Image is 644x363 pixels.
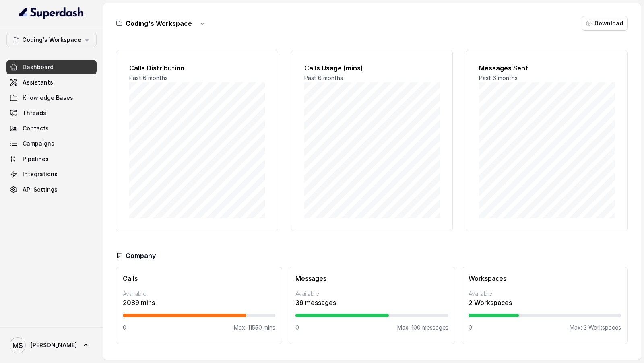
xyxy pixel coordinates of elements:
[6,334,97,357] a: [PERSON_NAME]
[6,136,97,151] a: Campaigns
[570,324,621,332] p: Max: 3 Workspaces
[129,74,168,81] span: Past 6 months
[31,341,77,349] span: [PERSON_NAME]
[23,140,54,148] span: Campaigns
[304,74,343,81] span: Past 6 months
[126,19,192,28] h3: Coding's Workspace
[582,16,628,31] button: Download
[123,274,275,283] h3: Calls
[23,155,49,163] span: Pipelines
[12,341,23,350] text: MS
[22,35,81,45] p: Coding's Workspace
[469,274,621,283] h3: Workspaces
[295,290,448,298] p: Available
[397,324,448,332] p: Max: 100 messages
[23,94,73,102] span: Knowledge Bases
[6,167,97,181] a: Integrations
[23,186,58,194] span: API Settings
[123,298,275,307] p: 2089 mins
[6,182,97,197] a: API Settings
[19,6,84,19] img: light.svg
[6,121,97,136] a: Contacts
[23,63,54,71] span: Dashboard
[129,63,265,73] h2: Calls Distribution
[126,251,156,260] h3: Company
[23,78,53,87] span: Assistants
[479,63,615,73] h2: Messages Sent
[23,170,58,178] span: Integrations
[295,274,448,283] h3: Messages
[6,152,97,166] a: Pipelines
[469,298,621,307] p: 2 Workspaces
[304,63,440,73] h2: Calls Usage (mins)
[6,106,97,120] a: Threads
[469,290,621,298] p: Available
[234,324,275,332] p: Max: 11550 mins
[23,109,46,117] span: Threads
[123,290,275,298] p: Available
[295,324,299,332] p: 0
[6,60,97,74] a: Dashboard
[6,33,97,47] button: Coding's Workspace
[6,91,97,105] a: Knowledge Bases
[295,298,448,307] p: 39 messages
[123,324,126,332] p: 0
[479,74,518,81] span: Past 6 months
[469,324,472,332] p: 0
[6,75,97,90] a: Assistants
[23,124,49,132] span: Contacts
